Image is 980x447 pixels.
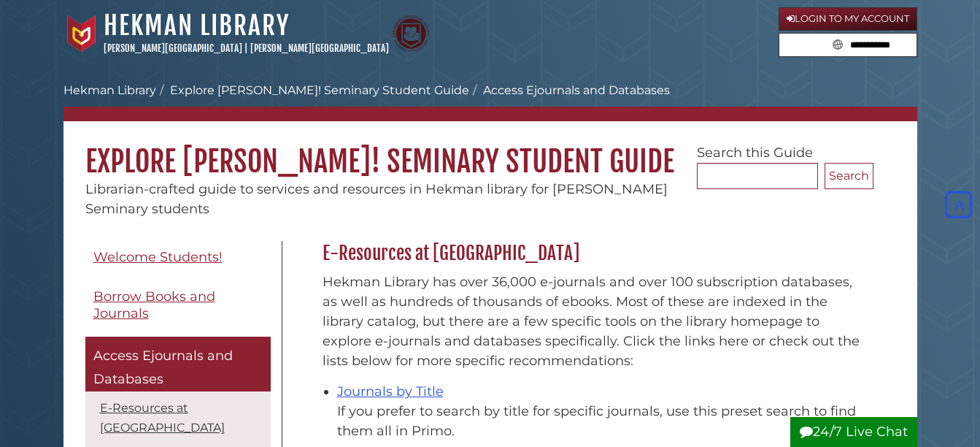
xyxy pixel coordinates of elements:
[63,15,100,52] img: Calvin University
[85,181,668,217] span: Librarian-crafted guide to services and resources in Hekman library for [PERSON_NAME] Seminary st...
[63,82,917,121] nav: breadcrumb
[104,42,242,54] a: [PERSON_NAME][GEOGRAPHIC_DATA]
[100,401,225,435] a: E-Resources at [GEOGRAPHIC_DATA]
[315,242,873,265] h2: E-Resources at [GEOGRAPHIC_DATA]
[790,417,917,447] button: 24/7 Live Chat
[337,383,444,400] a: Journals by Title
[85,241,271,274] a: Welcome Students!
[828,34,847,53] button: Search
[93,289,215,321] span: Borrow Books and Journals
[825,163,873,189] button: Search
[941,197,976,213] a: Back to Top
[63,121,917,180] h1: Explore [PERSON_NAME]! Seminary Student Guide
[393,15,429,52] img: Calvin Theological Seminary
[779,33,917,58] form: Search library guides, policies, and FAQs.
[779,7,917,31] a: Login to My Account
[93,348,233,387] span: Access Ejournals and Databases
[250,42,389,54] a: [PERSON_NAME][GEOGRAPHIC_DATA]
[469,82,670,99] li: Access Ejournals and Databases
[170,83,469,97] a: Explore [PERSON_NAME]! Seminary Student Guide
[337,402,866,441] div: If you prefer to search by title for specific journals, use this preset search to find them all i...
[93,249,223,265] span: Welcome Students!
[85,280,271,329] a: Borrow Books and Journals
[323,272,866,371] p: Hekman Library has over 36,000 e-journals and over 100 subscription databases, as well as hundred...
[244,42,248,54] span: |
[104,9,290,42] a: Hekman Library
[85,337,271,391] a: Access Ejournals and Databases
[63,83,156,97] a: Hekman Library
